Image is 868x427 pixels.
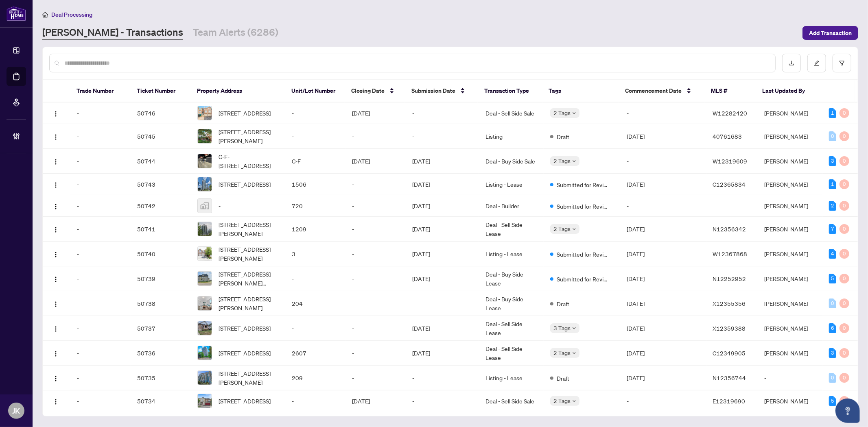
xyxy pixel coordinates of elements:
th: Last Updated By [756,80,820,102]
div: 0 [840,323,849,333]
td: [DATE] [406,266,479,291]
img: Logo [52,375,59,382]
td: Deal - Builder [479,195,544,217]
img: thumbnail-img [198,222,212,236]
th: Commencement Date [619,80,704,102]
span: [STREET_ADDRESS][PERSON_NAME] [219,369,279,387]
span: filter [839,60,845,66]
span: down [572,326,576,330]
span: 40761683 [713,133,742,140]
span: [STREET_ADDRESS] [219,396,271,405]
span: C-F-[STREET_ADDRESS] [219,152,279,170]
span: 2 Tags [553,396,571,405]
td: 720 [285,195,345,217]
td: [PERSON_NAME] [758,217,823,242]
span: down [572,351,576,355]
span: Submitted for Review [557,180,610,189]
td: 50741 [131,217,191,242]
img: Logo [52,227,59,233]
th: Property Address [190,80,285,102]
span: 2 Tags [553,156,571,166]
div: 0 [840,201,849,211]
span: Deal Processing [51,11,92,18]
button: Logo [49,322,62,335]
div: 0 [840,131,849,141]
td: [DATE] [620,266,706,291]
td: 50746 [131,102,191,124]
img: thumbnail-img [198,346,212,360]
td: - [620,390,706,412]
td: [DATE] [406,149,479,174]
td: - [620,149,706,174]
div: 7 [829,224,836,234]
td: [PERSON_NAME] [758,242,823,266]
td: - [70,242,131,266]
button: Logo [49,297,62,310]
div: 0 [840,298,849,308]
button: Open asap [835,399,860,423]
td: - [70,217,131,242]
td: Listing [479,124,544,149]
img: Logo [52,399,59,405]
span: [STREET_ADDRESS][PERSON_NAME] [219,127,279,145]
div: 0 [829,373,836,383]
img: Logo [52,351,59,357]
img: thumbnail-img [198,394,212,408]
td: [DATE] [620,124,706,149]
img: thumbnail-img [198,321,212,335]
button: edit [807,54,826,72]
span: [STREET_ADDRESS][PERSON_NAME] [219,245,279,263]
span: 2 Tags [553,108,571,118]
span: Closing Date [351,86,385,95]
td: Deal - Sell Side Lease [479,316,544,341]
span: N12252952 [713,275,746,282]
td: - [70,291,131,316]
button: Add Transaction [802,26,858,40]
span: - [219,201,221,210]
td: - [285,390,345,412]
img: thumbnail-img [198,247,212,261]
img: thumbnail-img [198,199,212,213]
td: 50739 [131,266,191,291]
span: down [572,399,576,403]
td: [PERSON_NAME] [758,390,823,412]
img: Logo [52,251,59,258]
td: Listing - Lease [479,366,544,390]
div: 5 [829,396,836,406]
div: 0 [829,131,836,141]
span: [STREET_ADDRESS][PERSON_NAME] [219,220,279,238]
td: - [406,291,479,316]
td: - [345,174,406,195]
td: - [70,316,131,341]
button: Logo [49,178,62,191]
td: 50740 [131,242,191,266]
td: [PERSON_NAME] [758,102,823,124]
div: 0 [840,108,849,118]
div: 0 [840,156,849,166]
td: - [70,195,131,217]
span: down [572,227,576,231]
img: Logo [52,159,59,165]
td: - [345,217,406,242]
td: [DATE] [406,242,479,266]
td: [DATE] [620,291,706,316]
img: thumbnail-img [198,296,212,310]
td: - [70,124,131,149]
td: [DATE] [406,195,479,217]
td: [PERSON_NAME] [758,149,823,174]
td: 50737 [131,316,191,341]
div: 0 [840,373,849,383]
td: - [345,266,406,291]
td: Deal - Sell Side Sale [479,390,544,412]
td: [DATE] [620,174,706,195]
td: Deal - Buy Side Lease [479,266,544,291]
td: Deal - Sell Side Sale [479,102,544,124]
button: Logo [49,199,62,212]
img: Logo [52,203,59,210]
td: [DATE] [620,316,706,341]
button: Logo [49,272,62,285]
span: [STREET_ADDRESS] [219,349,271,357]
td: - [70,390,131,412]
span: Draft [557,299,569,308]
td: - [345,316,406,341]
